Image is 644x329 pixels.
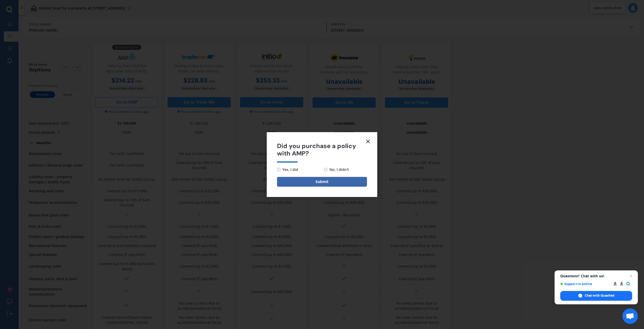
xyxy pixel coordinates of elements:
[622,308,638,324] a: Open chat
[560,291,632,301] span: Chat with Quashed
[280,167,298,173] span: Yes, I did
[277,177,367,187] button: Submit
[277,168,280,171] input: Yes, I did
[324,168,327,171] input: No, I didn't
[327,167,349,173] span: No, I didn't
[585,293,614,298] span: Chat with Quashed
[560,274,632,278] span: Questions? Chat with us!
[277,142,367,157] span: Did you purchase a policy with AMP?
[560,282,610,286] span: Support is online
